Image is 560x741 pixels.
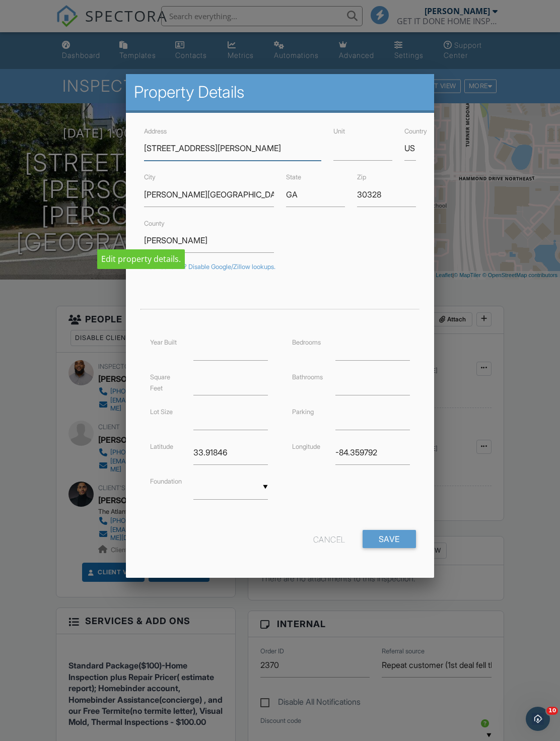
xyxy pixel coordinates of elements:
[144,127,167,135] label: Address
[333,127,345,135] label: Unit
[404,127,427,135] label: Country
[292,408,314,416] label: Parking
[150,339,177,346] label: Year Built
[144,220,165,227] label: County
[134,82,426,102] h2: Property Details
[526,707,550,731] iframe: Intercom live chat
[357,173,366,181] label: Zip
[546,707,558,715] span: 10
[363,530,416,548] input: Save
[292,373,323,381] label: Bathrooms
[150,443,173,450] label: Latitude
[144,263,416,271] div: Incorrect data? Disable Google/Zillow lookups.
[150,373,170,392] label: Square Feet
[144,173,156,181] label: City
[150,408,173,416] label: Lot Size
[292,339,321,346] label: Bedrooms
[150,478,182,485] label: Foundation
[286,173,301,181] label: State
[313,530,345,548] div: Cancel
[292,443,320,450] label: Longitude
